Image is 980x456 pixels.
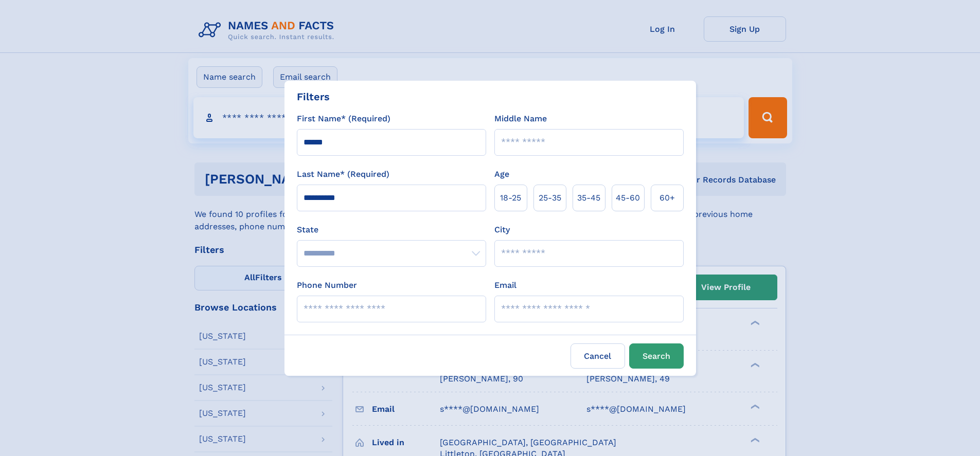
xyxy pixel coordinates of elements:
[494,279,516,291] label: Email
[629,343,684,369] button: Search
[297,279,357,291] label: Phone Number
[494,113,547,125] label: Middle Name
[500,192,521,204] span: 18‑25
[616,192,640,204] span: 45‑60
[297,113,390,125] label: First Name* (Required)
[539,192,561,204] span: 25‑35
[297,168,389,180] label: Last Name* (Required)
[571,343,625,369] label: Cancel
[297,224,486,236] label: State
[297,89,330,104] div: Filters
[494,224,510,236] label: City
[660,192,675,204] span: 60+
[577,192,600,204] span: 35‑45
[494,168,509,180] label: Age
